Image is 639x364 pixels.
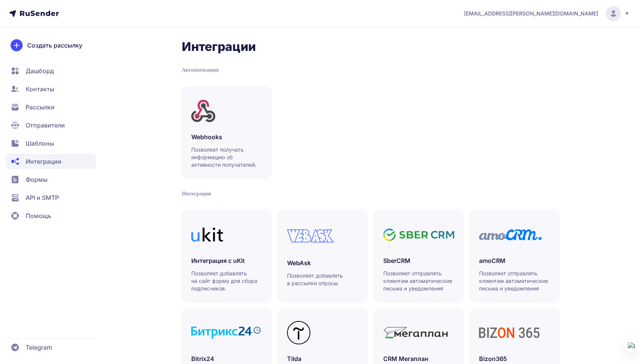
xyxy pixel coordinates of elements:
span: Telegram [26,343,52,352]
span: Рассылки [26,103,55,112]
div: Интеграции [182,190,559,198]
h3: WebAsk [287,258,358,267]
span: [EMAIL_ADDRESS][PERSON_NAME][DOMAIN_NAME] [464,10,598,17]
h3: amoCRM [479,256,550,265]
a: SberCRMПозволяет отправлять клиентам автоматические письма и уведомления [374,210,464,302]
span: Дашборд [26,66,54,75]
h3: CRM Мегаплан [383,354,454,363]
h3: Интеграция с uKit [191,256,262,265]
span: Формы [26,175,48,184]
h3: Bizon365 [479,354,550,363]
h2: Интеграции [182,39,559,54]
p: Позволяет отправлять клиентам автоматические письма и уведомления [479,270,551,292]
span: Помощь [26,211,51,220]
span: API и SMTP [26,193,59,202]
p: Позволяет отправлять клиентам автоматические письма и уведомления [383,270,455,292]
span: Интеграции [26,157,61,166]
h3: SberCRM [383,256,454,265]
a: amoCRMПозволяет отправлять клиентам автоматические письма и уведомления [470,210,559,302]
p: Позволяет добавлять на сайт форму для сбора подписчиков. [191,270,263,292]
p: Позволяет добавлять в рассылки опросы. [287,272,359,287]
span: Отправители [26,121,65,130]
div: Автоматизация [182,66,559,74]
span: Контакты [26,84,54,94]
a: Интеграция с uKitПозволяет добавлять на сайт форму для сбора подписчиков. [182,210,272,302]
span: Шаблоны [26,139,54,148]
span: Создать рассылку [27,41,82,50]
h3: Bitrix24 [191,354,262,363]
a: WebhooksПозволяет получать информацию об активности получателей. [182,86,272,178]
a: Telegram [6,340,96,355]
p: Позволяет получать информацию об активности получателей. [191,146,263,169]
h3: Webhooks [191,132,262,141]
a: WebAskПозволяет добавлять в рассылки опросы. [278,210,367,302]
h3: Tilda [287,354,358,363]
